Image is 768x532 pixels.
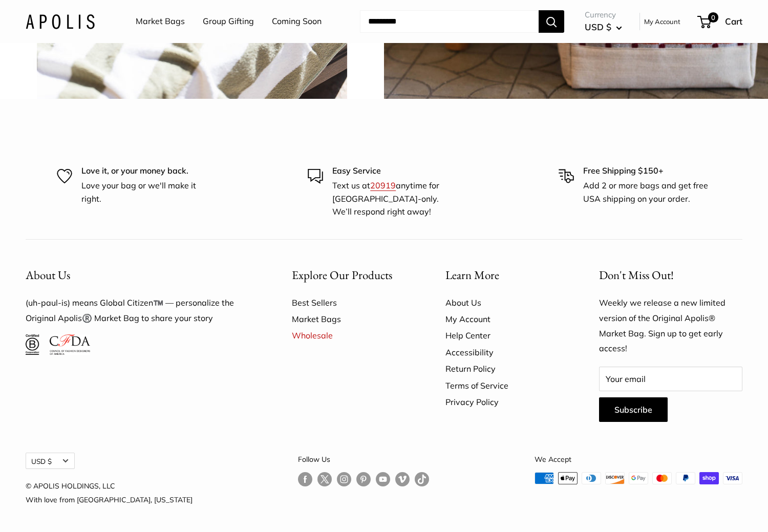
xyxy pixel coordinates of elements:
[272,14,322,29] a: Coming Soon
[445,377,563,394] a: Terms of Service
[136,14,185,29] a: Market Bags
[445,360,563,377] a: Return Policy
[298,453,429,466] p: Follow Us
[292,311,410,327] a: Market Bags
[708,12,718,23] span: 0
[445,394,563,410] a: Privacy Policy
[535,453,742,466] p: We Accept
[585,8,622,22] span: Currency
[26,265,256,285] button: About Us
[445,267,499,283] span: Learn More
[317,472,332,491] a: Follow us on Twitter
[644,15,680,28] a: My Account
[81,164,209,178] p: Love it, or your money back.
[445,327,563,344] a: Help Center
[360,10,539,33] input: Search...
[337,472,351,487] a: Follow us on Instagram
[599,265,742,285] p: Don't Miss Out!
[356,472,371,487] a: Follow us on Pinterest
[26,453,75,469] button: USD $
[292,265,410,285] button: Explore Our Products
[298,472,312,487] a: Follow us on Facebook
[292,267,392,283] span: Explore Our Products
[332,179,460,219] p: Text us at anytime for [GEOGRAPHIC_DATA]-only. We’ll respond right away!
[445,265,563,285] button: Learn More
[599,295,742,357] p: Weekly we release a new limited version of the Original Apolis® Market Bag. Sign up to get early ...
[395,472,410,487] a: Follow us on Vimeo
[376,472,390,487] a: Follow us on YouTube
[445,344,563,360] a: Accessibility
[370,180,396,190] a: 20919
[445,294,563,311] a: About Us
[81,179,209,205] p: Love your bag or we'll make it right.
[583,179,711,205] p: Add 2 or more bags and get free USA shipping on your order.
[26,479,193,506] p: © APOLIS HOLDINGS, LLC With love from [GEOGRAPHIC_DATA], [US_STATE]
[292,294,410,311] a: Best Sellers
[26,14,95,29] img: Apolis
[445,311,563,327] a: My Account
[292,327,410,344] a: Wholesale
[26,267,70,283] span: About Us
[599,397,668,422] button: Subscribe
[26,334,39,355] img: Certified B Corporation
[415,472,429,487] a: Follow us on Tumblr
[26,295,256,326] p: (uh-paul-is) means Global Citizen™️ — personalize the Original Apolis®️ Market Bag to share your ...
[583,164,711,178] p: Free Shipping $150+
[332,164,460,178] p: Easy Service
[539,10,564,33] button: Search
[585,22,611,32] span: USD $
[725,16,742,27] span: Cart
[203,14,254,29] a: Group Gifting
[585,19,622,35] button: USD $
[698,13,742,30] a: 0 Cart
[50,334,90,355] img: Council of Fashion Designers of America Member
